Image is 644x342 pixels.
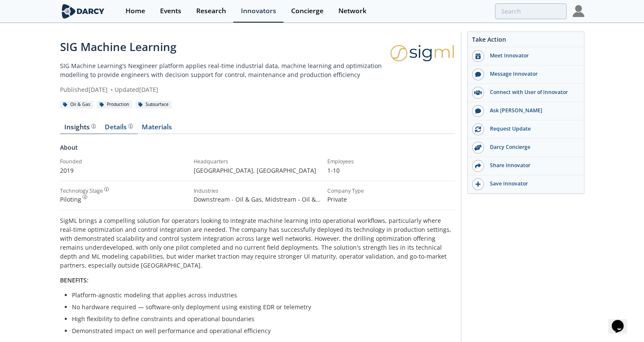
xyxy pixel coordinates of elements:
[60,124,100,134] a: Insights
[60,216,455,270] p: SigML brings a compelling solution for operators looking to integrate machine learning into opera...
[608,308,635,333] iframe: chat widget
[327,187,455,195] div: Company Type
[60,61,390,79] p: SIG Machine Learning’s Nexgineer platform applies real-time industrial data, machine learning and...
[64,124,96,131] div: Insights
[72,291,449,299] li: Platform-agnostic modeling that applies across industries
[72,326,449,335] li: Demonstrated impact on well performance and operational efficiency
[194,158,321,165] div: Headquarters
[137,124,177,134] a: Materials
[97,101,132,108] div: Production
[126,8,145,14] div: Home
[572,5,584,17] img: Profile
[104,187,109,192] img: information.svg
[100,124,137,134] a: Details
[194,166,321,175] p: [GEOGRAPHIC_DATA] , [GEOGRAPHIC_DATA]
[484,52,579,60] div: Meet Innovator
[160,8,181,14] div: Events
[495,3,567,19] input: Advanced Search
[60,4,106,19] img: logo-wide.svg
[60,187,103,195] div: Technology Stage
[327,158,455,165] div: Employees
[484,70,579,78] div: Message Innovator
[129,124,133,128] img: information.svg
[194,187,321,195] div: Industries
[291,8,323,14] div: Concierge
[194,195,321,212] span: Downstream - Oil & Gas, Midstream - Oil & Gas
[327,195,347,203] span: Private
[92,124,96,128] img: information.svg
[60,39,390,55] div: SIG Machine Learning
[484,107,579,114] div: Ask [PERSON_NAME]
[72,314,449,323] li: High flexibility to define constraints and operational boundaries
[83,195,87,199] img: information.svg
[241,8,276,14] div: Innovators
[72,302,449,311] li: No hardware required — software-only deployment using existing EDR or telemetry
[338,8,366,14] div: Network
[484,162,579,169] div: Share Innovator
[60,101,94,108] div: Oil & Gas
[484,180,579,188] div: Save Innovator
[105,124,133,131] div: Details
[484,125,579,133] div: Request Update
[60,85,390,94] div: Published [DATE] Updated [DATE]
[60,166,188,175] p: 2019
[484,143,579,151] div: Darcy Concierge
[468,35,584,47] div: Take Action
[484,88,579,96] div: Connect with User of Innovator
[327,166,455,175] p: 1-10
[60,143,455,158] div: About
[468,175,584,194] button: Save Innovator
[60,195,188,204] div: Piloting
[109,85,114,94] span: •
[60,158,188,165] div: Founded
[135,101,172,108] div: Subsurface
[196,8,226,14] div: Research
[60,276,89,284] strong: BENEFITS:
